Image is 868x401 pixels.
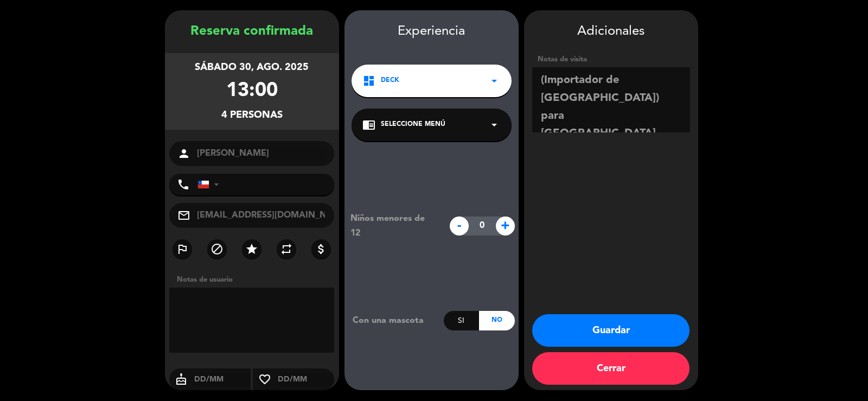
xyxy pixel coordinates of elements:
i: person [177,147,190,160]
i: arrow_drop_down [488,118,501,131]
i: star [245,243,258,256]
button: Guardar [532,314,690,347]
i: favorite_border [253,373,277,386]
i: attach_money [315,243,328,256]
button: Cerrar [532,352,690,385]
div: Niños menores de 12 [342,212,444,240]
span: Seleccione Menú [381,119,445,130]
i: dashboard [362,74,375,87]
input: DD/MM [193,373,251,386]
input: DD/MM [277,373,335,386]
div: Adicionales [532,21,690,42]
div: 4 personas [221,107,283,123]
i: phone [177,178,190,191]
div: Notas de usuario [171,274,339,285]
div: Reserva confirmada [165,21,339,42]
i: outlined_flag [176,243,189,256]
div: Con una mascota [344,314,444,328]
i: chrome_reader_mode [362,118,375,131]
span: + [496,217,515,235]
i: repeat [280,243,293,256]
i: block [210,243,224,256]
div: Experiencia [344,21,519,42]
span: - [450,217,469,235]
i: arrow_drop_down [488,74,501,87]
span: DECK [381,75,399,86]
div: 13:00 [226,75,278,107]
i: cake [169,373,193,386]
div: Si [444,311,479,330]
i: mail_outline [177,209,190,222]
div: No [479,311,514,330]
div: Chile: +56 [198,174,223,195]
div: Notas de visita [532,54,690,65]
div: sábado 30, ago. 2025 [195,60,309,75]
